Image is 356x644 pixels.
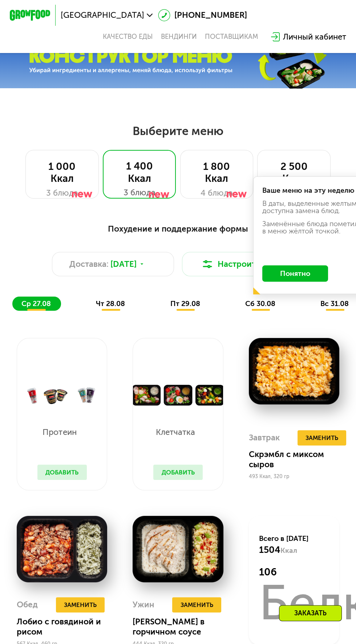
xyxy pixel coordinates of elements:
[161,33,197,41] a: Вендинги
[259,534,329,556] div: Всего в [DATE]
[17,617,116,637] div: Лобио с говядиной и рисом
[259,544,280,555] span: 1504
[69,258,109,270] span: Доставка:
[182,252,304,276] button: Настроить меню
[61,11,144,19] span: [GEOGRAPHIC_DATA]
[133,617,231,637] div: [PERSON_NAME] в горчичном соусе
[283,31,346,43] div: Личный кабинет
[298,430,347,445] button: Заменить
[96,299,125,308] span: чт 28.08
[17,597,38,612] div: Обед
[36,187,88,199] div: 3 блюда
[56,597,105,612] button: Заменить
[181,600,213,610] span: Заменить
[12,223,344,236] div: Похудение и поддержание формы
[153,428,198,436] p: Клетчатка
[21,299,51,308] span: ср 27.08
[191,187,243,199] div: 4 блюда
[205,33,258,41] div: поставщикам
[153,465,203,480] button: Добавить
[306,433,338,443] span: Заменить
[64,600,97,610] span: Заменить
[36,160,88,185] div: 1 000 Ккал
[249,449,348,470] div: Скрэмбл с миксом сыров
[249,430,280,445] div: Завтрак
[113,160,165,184] div: 1 400 Ккал
[103,33,153,41] a: Качество еды
[172,597,221,612] button: Заменить
[245,299,275,308] span: сб 30.08
[279,605,342,621] div: Заказать
[249,474,339,480] div: 493 Ккал, 320 гр
[33,124,324,138] h2: Выберите меню
[113,187,165,199] div: 3 блюда
[170,299,200,308] span: пт 29.08
[37,428,82,436] p: Протеин
[110,258,137,270] span: [DATE]
[37,465,87,480] button: Добавить
[158,9,247,21] a: [PHONE_NUMBER]
[262,265,328,282] button: Понятно
[320,299,349,308] span: вс 31.08
[268,160,320,185] div: 2 500 Ккал
[133,597,154,612] div: Ужин
[280,546,297,555] span: Ккал
[191,160,243,185] div: 1 800 Ккал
